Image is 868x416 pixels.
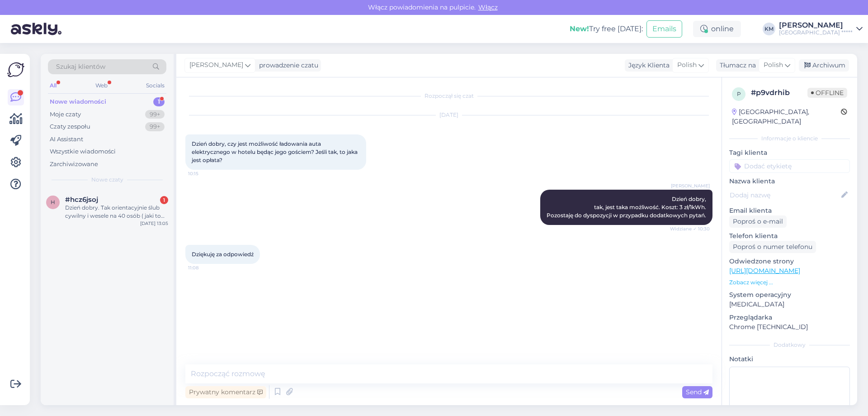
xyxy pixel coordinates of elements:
div: prowadzenie czatu [255,61,318,70]
span: Szukaj klientów [56,62,105,72]
p: Telefon klienta [729,231,850,241]
div: Nowe wiadomości [50,97,106,106]
p: Zobacz więcej ... [729,278,850,287]
div: [PERSON_NAME] [779,22,853,29]
p: Nazwa klienta [729,177,850,186]
div: All [48,80,58,91]
div: Poproś o numer telefonu [729,241,816,253]
p: Przeglądarka [729,313,850,322]
div: [GEOGRAPHIC_DATA], [GEOGRAPHIC_DATA] [732,107,841,126]
span: Nowe czaty [91,176,123,184]
span: Włącz [476,3,500,11]
b: New! [570,24,589,33]
div: Web [94,80,109,91]
span: Dziękuję za odpowiedź [192,251,254,258]
p: Odwiedzone strony [729,257,850,266]
input: Dodaj nazwę [730,190,840,200]
span: #hcz6jsoj [65,196,98,204]
div: Socials [144,80,166,91]
div: 1 [153,97,165,106]
span: 11:08 [188,264,222,271]
p: Chrome [TECHNICAL_ID] [729,322,850,332]
span: Dzień dobry, czy jest możliwość ładowania auta elektrycznego w hotelu będąc jego gościem? Jeśli t... [192,140,359,163]
div: 99+ [145,122,165,131]
span: Send [686,388,709,396]
p: System operacyjny [729,290,850,300]
div: Zarchiwizowane [50,160,98,169]
span: Widziane ✓ 10:30 [670,225,710,232]
span: Polish [677,60,697,70]
img: Askly Logo [7,61,24,78]
p: Notatki [729,354,850,364]
div: Informacje o kliencie [729,134,850,143]
input: Dodać etykietę [729,159,850,173]
p: [MEDICAL_DATA] [729,300,850,309]
div: Prywatny komentarz [185,386,266,398]
span: p [737,91,741,97]
div: Czaty zespołu [50,122,90,131]
div: Dzień dobry. Tak orientacyjnie ślub cywilny i wesele na 40 osób ( jaki to mniej więcej koszt ) [65,204,168,220]
div: Dodatkowy [729,341,850,349]
div: Tłumacz na [716,61,756,70]
a: [URL][DOMAIN_NAME] [729,267,800,275]
div: [DATE] 13:05 [140,220,168,227]
div: 1 [160,196,168,204]
span: [PERSON_NAME] [671,182,710,189]
div: online [693,21,741,37]
div: KM [763,23,775,35]
button: Emails [646,20,682,38]
span: Polish [764,60,783,70]
span: 10:15 [188,170,222,177]
span: [PERSON_NAME] [189,60,243,70]
span: Offline [807,88,847,98]
span: Dzień dobry, tak, jest taka możliwość. Koszt: 3 zł/1kWh. Pozostaję do dyspozycji w przypadku doda... [547,196,706,219]
p: Tagi klienta [729,148,850,158]
span: h [51,199,55,206]
div: 99+ [145,110,165,119]
div: Język Klienta [625,61,670,70]
a: [PERSON_NAME][GEOGRAPHIC_DATA] ***** [779,22,863,36]
div: Moje czaty [50,110,81,119]
div: Wszystkie wiadomości [50,147,116,156]
div: Rozpoczął się czat [185,92,712,100]
p: Email klienta [729,206,850,215]
div: # p9vdrhib [751,87,807,98]
div: AI Assistant [50,135,83,144]
div: Archiwum [799,59,849,72]
div: [DATE] [185,111,712,119]
div: Try free [DATE]: [570,24,643,34]
div: Poproś o e-mail [729,215,787,228]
